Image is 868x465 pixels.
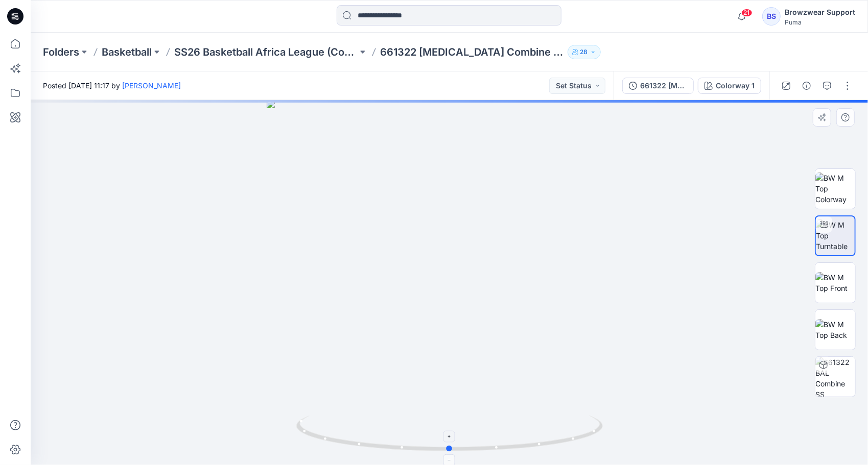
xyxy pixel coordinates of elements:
[580,46,588,58] p: 28
[43,45,79,59] a: Folders
[43,80,181,91] span: Posted [DATE] 11:17 by
[122,81,181,90] a: [PERSON_NAME]
[741,9,753,17] span: 21
[716,80,755,91] div: Colorway 1
[174,45,358,59] a: SS26 Basketball Africa League (Combine)
[785,18,855,26] div: Puma
[568,45,601,59] button: 28
[815,357,855,397] img: 661322 BAL Combine SS Tee_20250929 Colorway 1
[380,45,564,59] p: 661322 [MEDICAL_DATA] Combine SS Tee_20250929
[698,78,761,94] button: Colorway 1
[102,45,152,59] a: Basketball
[815,272,855,293] img: BW M Top Front
[799,78,815,94] button: Details
[815,173,855,205] img: BW M Top Colorway
[640,80,687,91] div: 661322 [MEDICAL_DATA] Combine SS Tee_20250930
[622,78,694,94] button: 661322 [MEDICAL_DATA] Combine SS Tee_20250930
[815,319,855,340] img: BW M Top Back
[762,7,781,26] div: BS
[785,6,855,18] div: Browzwear Support
[816,219,855,252] img: BW M Top Turntable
